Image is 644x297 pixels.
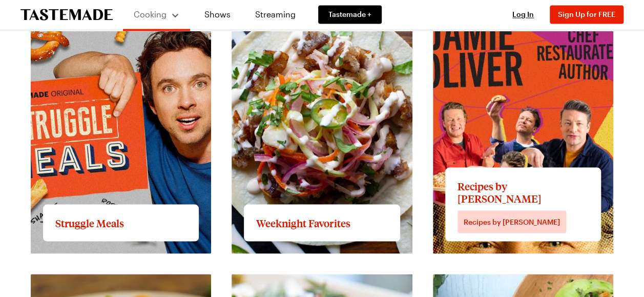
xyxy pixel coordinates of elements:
[31,275,154,285] a: View full content for Pasta Picks
[20,9,113,21] a: To Tastemade Home Page
[433,275,563,285] a: View full content for Clean Eating
[133,4,180,25] button: Cooking
[558,10,615,18] span: Sign Up for FREE
[328,9,371,19] span: Tastemade +
[232,275,404,285] a: View full content for Veggie-Forward Flavors
[550,5,624,24] button: Sign Up for FREE
[318,5,382,24] a: Tastemade +
[134,9,167,19] span: Cooking
[512,10,534,18] span: Log In
[503,9,544,19] button: Log In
